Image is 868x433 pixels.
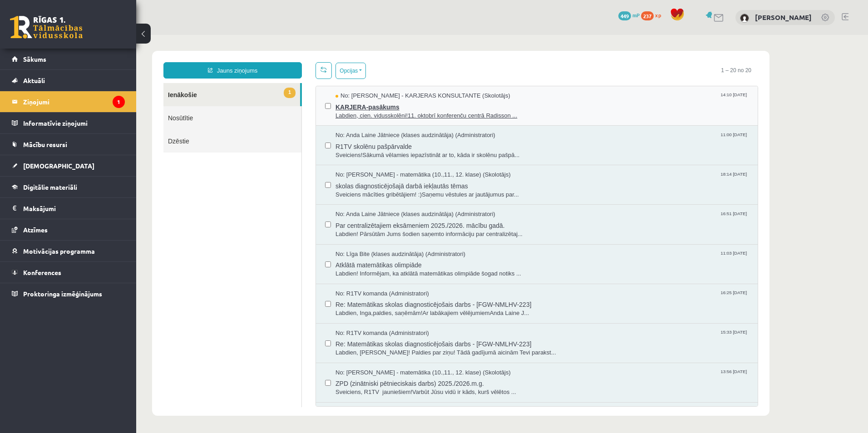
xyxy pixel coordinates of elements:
a: [PERSON_NAME] [755,13,812,22]
a: Proktoringa izmēģinājums [12,283,125,304]
span: No: [PERSON_NAME] - KARJERAS KONSULTANTE (Skolotājs) [199,57,374,65]
span: 16:51 [DATE] [582,175,612,182]
span: Sākums [23,55,46,63]
a: Jauns ziņojums [27,27,166,44]
a: Digitālie materiāli [12,177,125,197]
span: Proktoringa izmēģinājums [23,290,102,298]
span: xp [655,11,661,19]
span: 13:56 [DATE] [582,334,612,340]
a: 237 xp [641,11,666,19]
a: Atzīmes [12,219,125,240]
a: Informatīvie ziņojumi [12,113,125,133]
a: Mācību resursi [12,134,125,155]
span: Digitālie materiāli [23,183,77,191]
span: 449 [618,11,631,20]
span: Re: Matemātikas skolas diagnosticējošais darbs - [FGW-NMLHV-223] [199,263,612,274]
a: 1Ienākošie [27,48,164,71]
span: Labdien, [PERSON_NAME]! Paldies par ziņu! Tādā gadījumā aicinām Tevi parakst... [199,314,612,322]
a: No: [PERSON_NAME] - KARJERAS KONSULTANTE (Skolotājs) 14:10 [DATE] KARJERA-pasākums Labdien, cien.... [199,57,612,85]
span: No: [PERSON_NAME] - matemātika (10.,11., 12. klase) (Skolotājs) [199,136,375,144]
span: Atzīmes [23,226,48,234]
span: Re: Matemātikas skolas diagnosticējošais darbs - [FGW-NMLHV-223] [199,302,612,314]
a: No: Anda Laine Jātniece (klases audzinātāja) (Administratori) 11:00 [DATE] R1TV skolēnu pašpārval... [199,96,612,124]
i: 1 [113,96,125,108]
a: [DEMOGRAPHIC_DATA] [12,155,125,176]
a: Sākums [12,49,125,69]
a: Rīgas 1. Tālmācības vidusskola [10,16,83,39]
a: No: [PERSON_NAME] - matemātika (10.,11., 12. klase) (Skolotājs) 13:56 [DATE] ZPD (zinātniski pētn... [199,334,612,362]
span: 18:14 [DATE] [582,136,612,143]
a: 449 mP [618,11,640,19]
button: Opcijas [199,28,230,44]
legend: Informatīvie ziņojumi [23,113,125,133]
legend: Ziņojumi [23,91,125,112]
span: 1 – 20 no 20 [578,27,622,44]
a: No: Līga Bite (klases audzinātāja) (Administratori) 11:03 [DATE] Atklātā matemātikas olimpiāde La... [199,215,612,243]
span: 11:00 [DATE] [582,96,612,103]
span: [DEMOGRAPHIC_DATA] [23,162,94,170]
span: mP [632,11,640,19]
span: Labdien! Pārsūtām Jums šodien saņemto informāciju par centralizētaj... [199,195,612,204]
span: ZPD (zinātniski pētnieciskais darbs) 2025./2026.m.g. [199,342,612,353]
a: No: Anda Laine Jātniece (klases audzinātāja) (Administratori) 16:51 [DATE] Par centralizētajiem e... [199,175,612,203]
span: 1 [148,53,159,63]
span: 15:33 [DATE] [582,294,612,301]
span: KARJERA-pasākums [199,65,612,77]
a: No: R1TV komanda (Administratori) 15:33 [DATE] Re: Matemātikas skolas diagnosticējošais darbs - [... [199,294,612,322]
a: Dzēstie [27,94,165,118]
span: 237 [641,11,654,20]
span: skolas diagnosticējošajā darbā iekļautās tēmas [199,144,612,156]
span: Labdien, Inga,paldies, saņēmām!Ar labākajiem vēlējumiemAnda Laine J... [199,274,612,283]
span: R1TV skolēnu pašpārvalde [199,105,612,116]
a: No: R1TV komanda (Administratori) 16:25 [DATE] Re: Matemātikas skolas diagnosticējošais darbs - [... [199,255,612,283]
a: Motivācijas programma [12,241,125,261]
span: Mācību resursi [23,140,67,148]
a: Ziņojumi1 [12,91,125,112]
span: Sveiciens!Sākumā vēlamies iepazīstināt ar to, kāda ir skolēnu pašpā... [199,116,612,125]
a: Konferences [12,262,125,283]
span: Konferences [23,268,61,276]
a: No: [PERSON_NAME] - matemātika (10.,11., 12. klase) (Skolotājs) 18:14 [DATE] skolas diagnosticējo... [199,136,612,164]
span: Labdien! Informējam, ka atklātā matemātikas olimpiāde šogad notiks ... [199,235,612,243]
span: Par centralizētajiem eksāmeniem 2025./2026. mācību gadā. [199,184,612,195]
span: No: [PERSON_NAME] - matemātika (10.,11., 12. klase) (Skolotājs) [199,334,375,342]
span: Labdien, cien. vidusskolēni!11. oktobrī konferenču centrā Radisson ... [199,77,612,85]
span: Atklātā matemātikas olimpiāde [199,223,612,235]
span: No: Anda Laine Jātniece (klases audzinātāja) (Administratori) [199,96,359,105]
span: Sveiciens, R1TV jauniešiem!Varbūt Jūsu vidū ir kāds, kurš vēlētos ... [199,353,612,362]
legend: Maksājumi [23,198,125,219]
img: Inga Revina [740,14,749,23]
span: No: Anda Laine Jātniece (klases audzinātāja) (Administratori) [199,175,359,184]
span: No: Līga Bite (klases audzinātāja) (Administratori) [199,215,329,224]
a: Aktuāli [12,70,125,91]
span: Sveiciens mācīties gribētājiem! :)Saņemu vēstules ar jautājumus par... [199,156,612,164]
span: 14:10 [DATE] [582,57,612,64]
span: 11:03 [DATE] [582,215,612,222]
span: Motivācijas programma [23,247,95,255]
a: Nosūtītie [27,71,165,94]
span: No: R1TV komanda (Administratori) [199,294,293,303]
span: Aktuāli [23,76,45,84]
a: Maksājumi [12,198,125,219]
span: 16:25 [DATE] [582,255,612,261]
span: No: R1TV komanda (Administratori) [199,255,293,263]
